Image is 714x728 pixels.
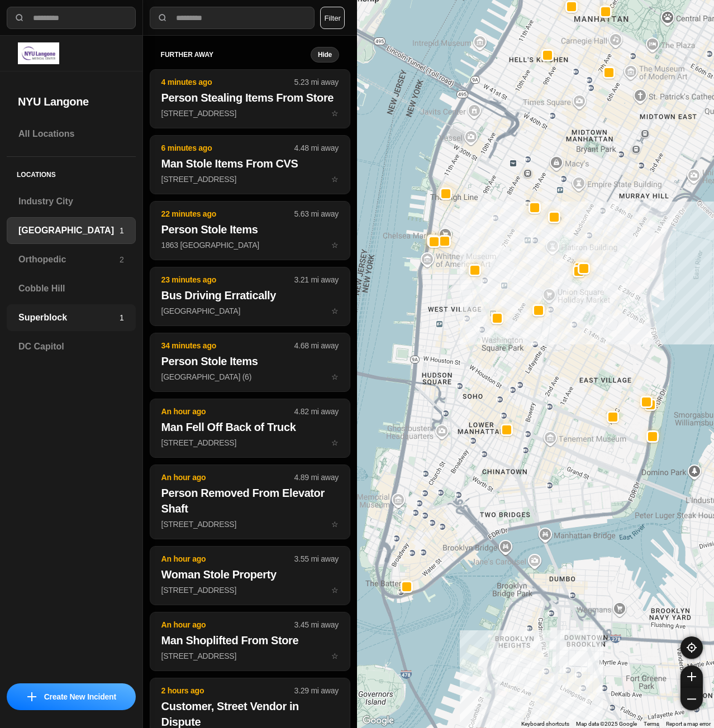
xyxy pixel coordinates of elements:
[161,208,294,219] p: 22 minutes ago
[161,353,339,369] h2: Person Stole Items
[161,288,339,303] h2: Bus Driving Erratically
[161,76,294,88] p: 4 minutes ago
[150,174,350,184] a: 6 minutes ago4.48 mi awayMan Stole Items From CVS[STREET_ADDRESS]star
[331,652,339,660] span: star
[150,333,350,392] button: 34 minutes ago4.68 mi awayPerson Stole Items[GEOGRAPHIC_DATA] (6)star
[294,472,339,483] p: 4.89 mi away
[157,12,168,23] img: search
[331,109,339,118] span: star
[44,691,116,702] p: Create New Incident
[150,438,350,447] a: An hour ago4.82 mi awayMan Fell Off Back of Truck[STREET_ADDRESS]star
[7,188,136,215] a: Industry City
[294,142,339,154] p: 4.48 mi away
[150,585,350,595] a: An hour ago3.55 mi awayWoman Stole Property[STREET_ADDRESS]star
[161,406,294,417] p: An hour ago
[18,195,124,208] h3: Industry City
[150,108,350,118] a: 4 minutes ago5.23 mi awayPerson Stealing Items From Store[STREET_ADDRESS]star
[294,553,339,564] p: 3.55 mi away
[7,246,136,273] a: Orthopedic2
[320,7,345,29] button: Filter
[18,42,59,64] img: logo
[150,399,350,458] button: An hour ago4.82 mi awayMan Fell Off Back of Truck[STREET_ADDRESS]star
[331,175,339,184] span: star
[7,121,136,147] a: All Locations
[161,274,294,285] p: 23 minutes ago
[161,371,339,382] p: [GEOGRAPHIC_DATA] (6)
[687,695,696,703] img: zoom-out
[331,241,339,250] span: star
[27,692,36,701] img: icon
[18,94,125,109] h2: NYU Langone
[150,240,350,250] a: 22 minutes ago5.63 mi awayPerson Stole Items1863 [GEOGRAPHIC_DATA]star
[294,208,339,219] p: 5.63 mi away
[18,282,124,295] h3: Cobble Hill
[161,305,339,317] p: [GEOGRAPHIC_DATA]
[680,665,703,688] button: zoom-in
[161,485,339,516] h2: Person Removed From Elevator Shaft
[161,142,294,154] p: 6 minutes ago
[7,217,136,244] a: [GEOGRAPHIC_DATA]1
[576,721,637,727] span: Map data ©2025 Google
[161,222,339,237] h2: Person Stole Items
[120,254,124,265] p: 2
[318,50,332,59] small: Hide
[150,372,350,381] a: 34 minutes ago4.68 mi awayPerson Stole Items[GEOGRAPHIC_DATA] (6)star
[7,683,136,710] button: iconCreate New Incident
[331,438,339,447] span: star
[161,519,339,530] p: [STREET_ADDRESS]
[120,312,124,323] p: 1
[161,567,339,582] h2: Woman Stole Property
[680,636,703,659] button: recenter
[7,333,136,360] a: DC Capitol
[14,12,25,23] img: search
[161,553,294,564] p: An hour ago
[150,519,350,529] a: An hour ago4.89 mi awayPerson Removed From Elevator Shaft[STREET_ADDRESS]star
[150,306,350,315] a: 23 minutes ago3.21 mi awayBus Driving Erratically[GEOGRAPHIC_DATA]star
[521,720,569,728] button: Keyboard shortcuts
[150,464,350,539] button: An hour ago4.89 mi awayPerson Removed From Elevator Shaft[STREET_ADDRESS]star
[331,520,339,529] span: star
[161,240,339,251] p: 1863 [GEOGRAPHIC_DATA]
[294,340,339,351] p: 4.68 mi away
[311,47,339,63] button: Hide
[18,311,120,324] h3: Superblock
[687,672,696,681] img: zoom-in
[7,275,136,302] a: Cobble Hill
[331,306,339,315] span: star
[161,685,294,696] p: 2 hours ago
[360,713,397,728] a: Open this area in Google Maps (opens a new window)
[161,90,339,106] h2: Person Stealing Items From Store
[161,437,339,448] p: [STREET_ADDRESS]
[294,406,339,417] p: 4.82 mi away
[644,721,659,727] a: Terms
[7,304,136,331] a: Superblock1
[161,619,294,630] p: An hour ago
[18,253,120,266] h3: Orthopedic
[150,69,350,128] button: 4 minutes ago5.23 mi awayPerson Stealing Items From Store[STREET_ADDRESS]star
[294,76,339,88] p: 5.23 mi away
[161,174,339,185] p: [STREET_ADDRESS]
[120,225,124,236] p: 1
[680,688,703,710] button: zoom-out
[687,643,697,653] img: recenter
[294,619,339,630] p: 3.45 mi away
[150,201,350,260] button: 22 minutes ago5.63 mi awayPerson Stole Items1863 [GEOGRAPHIC_DATA]star
[294,685,339,696] p: 3.29 mi away
[161,340,294,351] p: 34 minutes ago
[360,713,397,728] img: Google
[294,274,339,285] p: 3.21 mi away
[150,651,350,660] a: An hour ago3.45 mi awayMan Shoplifted From Store[STREET_ADDRESS]star
[161,156,339,171] h2: Man Stole Items From CVS
[150,267,350,326] button: 23 minutes ago3.21 mi awayBus Driving Erratically[GEOGRAPHIC_DATA]star
[161,472,294,483] p: An hour ago
[150,546,350,605] button: An hour ago3.55 mi awayWoman Stole Property[STREET_ADDRESS]star
[331,372,339,381] span: star
[161,419,339,435] h2: Man Fell Off Back of Truck
[18,340,124,353] h3: DC Capitol
[7,157,136,188] h5: Locations
[18,224,120,237] h3: [GEOGRAPHIC_DATA]
[18,127,124,141] h3: All Locations
[161,650,339,662] p: [STREET_ADDRESS]
[161,585,339,596] p: [STREET_ADDRESS]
